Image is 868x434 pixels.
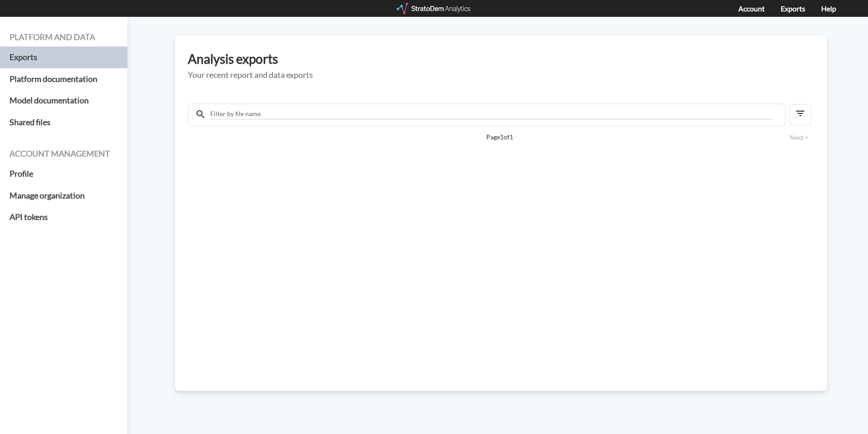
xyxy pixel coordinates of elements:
[738,4,765,13] a: Account
[821,4,836,13] a: Help
[10,68,118,90] a: Platform documentation
[10,163,118,185] a: Profile
[787,133,811,143] button: Next >
[188,52,814,66] h3: Analysis exports
[220,133,779,142] span: Page 1 of 1
[10,46,118,68] a: Exports
[10,112,118,133] a: Shared files
[10,33,118,42] h4: Platform and data
[209,109,773,119] input: Filter by file name
[10,149,118,158] h4: Account management
[10,206,118,228] a: API tokens
[10,90,118,112] a: Model documentation
[10,185,118,207] a: Manage organization
[781,4,805,13] a: Exports
[188,71,814,80] h5: Your recent report and data exports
